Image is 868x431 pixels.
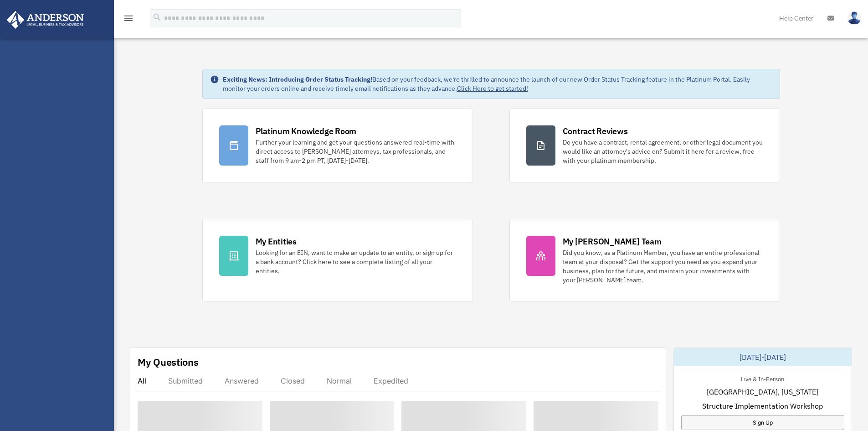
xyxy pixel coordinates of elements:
a: Platinum Knowledge Room Further your learning and get your questions answered real-time with dire... [202,109,473,182]
img: Anderson Advisors Platinum Portal [4,11,87,29]
i: search [152,12,162,22]
div: Normal [327,376,352,385]
div: Do you have a contract, rental agreement, or other legal document you would like an attorney's ad... [563,138,763,165]
div: Answered [225,376,259,385]
img: User Pic [847,11,861,25]
span: [GEOGRAPHIC_DATA], [US_STATE] [707,386,818,397]
div: Looking for an EIN, want to make an update to an entity, or sign up for a bank account? Click her... [256,248,456,275]
div: Submitted [168,376,203,385]
div: Platinum Knowledge Room [256,125,357,137]
div: [DATE]-[DATE] [674,348,852,366]
div: My Entities [256,236,297,247]
div: Further your learning and get your questions answered real-time with direct access to [PERSON_NAM... [256,138,456,165]
a: Sign Up [681,415,844,430]
div: My Questions [138,355,199,369]
span: Structure Implementation Workshop [702,400,823,411]
strong: Exciting News: Introducing Order Status Tracking! [223,75,372,83]
a: My Entities Looking for an EIN, want to make an update to an entity, or sign up for a bank accoun... [202,219,473,301]
div: Live & In-Person [734,374,791,383]
a: menu [123,16,134,24]
div: Closed [281,376,305,385]
div: Contract Reviews [563,125,628,137]
a: Click Here to get started! [457,84,528,93]
a: Contract Reviews Do you have a contract, rental agreement, or other legal document you would like... [509,109,780,182]
a: My [PERSON_NAME] Team Did you know, as a Platinum Member, you have an entire professional team at... [509,219,780,301]
div: Did you know, as a Platinum Member, you have an entire professional team at your disposal? Get th... [563,248,763,285]
div: Expedited [374,376,408,385]
div: My [PERSON_NAME] Team [563,236,662,247]
div: Based on your feedback, we're thrilled to announce the launch of our new Order Status Tracking fe... [223,75,772,93]
i: menu [123,13,134,24]
div: All [138,376,146,385]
